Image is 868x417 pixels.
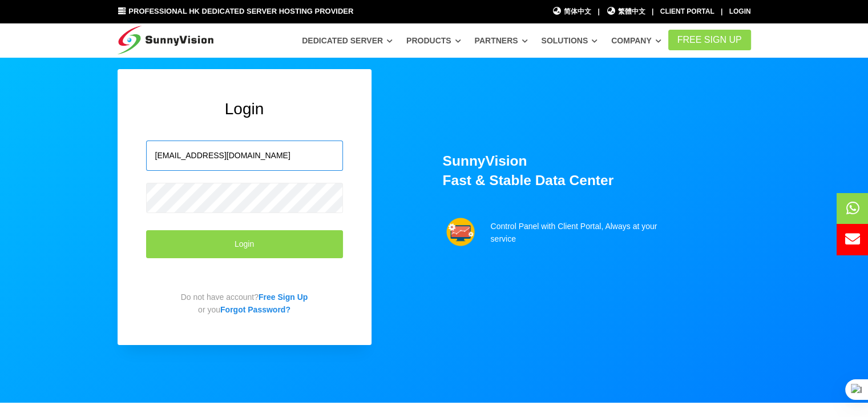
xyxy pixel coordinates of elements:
[606,6,645,17] a: 繁體中文
[668,30,751,50] a: FREE Sign Up
[660,7,714,15] a: Client Portal
[220,305,290,314] a: Forgot Password?
[611,30,661,51] a: Company
[552,6,592,17] a: 简体中文
[259,292,308,302] a: Free Sign Up
[302,30,393,51] a: Dedicated Server
[146,141,343,171] input: Email
[146,291,343,316] p: Do not have account? or you
[406,30,461,51] a: Products
[475,30,528,51] a: Partners
[443,151,751,191] h1: SunnyVision Fast & Stable Data Center
[146,98,343,120] h2: Login
[491,220,670,246] p: Control Panel with Client Portal, Always at your service
[729,7,751,15] a: Login
[597,6,599,17] li: |
[721,6,722,17] li: |
[541,30,597,51] a: Solutions
[446,218,475,246] img: support.png
[128,7,353,15] span: Professional HK Dedicated Server Hosting Provider
[146,230,343,258] button: Login
[652,6,653,17] li: |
